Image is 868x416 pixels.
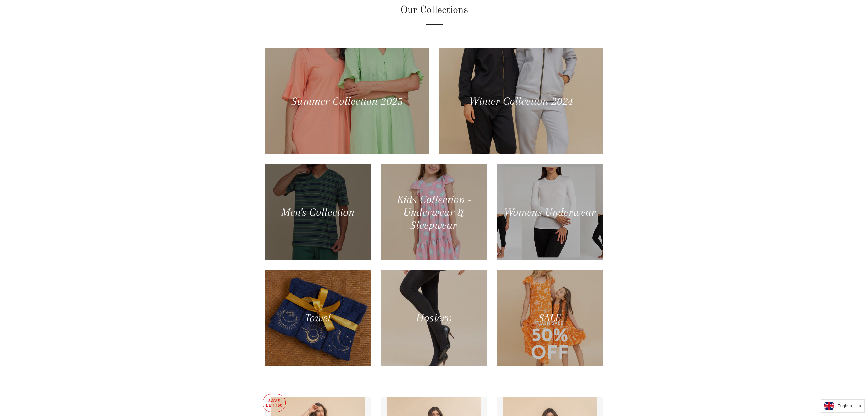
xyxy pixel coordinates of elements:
h2: Our Collections [265,3,603,17]
a: Kids Collection - Underwear & Sleepwear [381,164,487,260]
a: English [824,402,861,410]
a: Summer Collection 2025 [265,48,429,154]
a: SALE [497,270,603,366]
i: English [837,404,852,408]
a: Winter Collection 2024 [439,48,603,154]
a: Hosiery [381,270,487,366]
a: Towel [265,270,371,366]
a: Womens Underwear [497,164,603,260]
a: Men's Collection [265,164,371,260]
p: Save LE 1,150 [263,394,285,412]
